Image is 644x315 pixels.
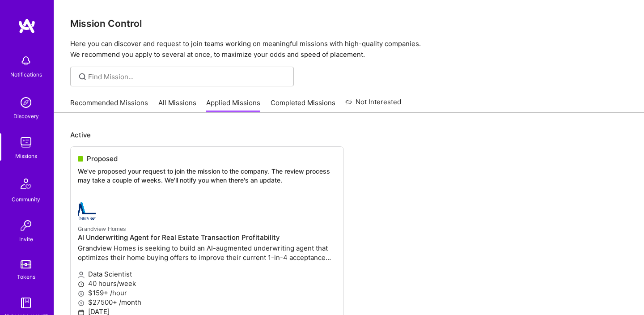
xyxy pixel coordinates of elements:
a: Not Interested [345,97,401,113]
a: Completed Missions [271,98,335,113]
h3: Mission Control [70,18,628,29]
i: icon Clock [78,281,85,288]
div: Missions [15,151,37,161]
p: Grandview Homes is seeking to build an AI-augmented underwriting agent that optimizes their home ... [78,243,336,262]
div: Notifications [10,70,42,79]
img: guide book [17,294,35,312]
div: Discovery [13,111,39,121]
input: Find Mission... [88,72,287,81]
p: We've proposed your request to join the mission to the company. The review process may take a cou... [78,167,336,184]
p: $27500+ /month [78,298,336,307]
img: Community [15,173,37,195]
div: Tokens [17,272,35,281]
img: bell [17,52,35,70]
a: Recommended Missions [70,98,148,113]
img: tokens [21,260,31,268]
p: $159+ /hour [78,288,336,298]
span: Proposed [87,154,118,163]
i: icon Applicant [78,272,85,278]
div: Community [12,195,40,204]
i: icon MoneyGray [78,290,85,297]
p: Data Scientist [78,269,336,279]
small: Grandview Homes [78,226,126,232]
img: teamwork [17,133,35,151]
img: Grandview Homes company logo [78,202,96,220]
p: Here you can discover and request to join teams working on meaningful missions with high-quality ... [70,38,628,60]
a: Applied Missions [206,98,260,113]
a: All Missions [158,98,196,113]
div: Invite [19,234,33,244]
p: Active [70,130,628,140]
img: discovery [17,94,35,111]
i: icon MoneyGray [78,300,85,306]
img: logo [18,18,36,34]
p: 40 hours/week [78,279,336,288]
i: icon SearchGrey [77,72,88,82]
img: Invite [17,217,35,234]
h4: AI Underwriting Agent for Real Estate Transaction Profitability [78,234,336,242]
